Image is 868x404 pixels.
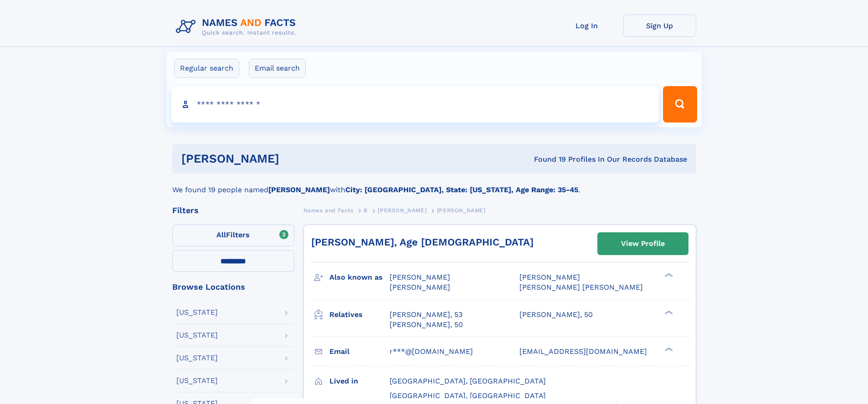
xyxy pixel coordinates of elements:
[663,346,673,352] div: ❯
[519,273,580,281] span: [PERSON_NAME]
[437,207,486,214] span: [PERSON_NAME]
[598,233,688,255] a: View Profile
[550,15,623,37] a: Log In
[216,230,226,239] span: All
[329,344,390,359] h3: Email
[311,236,534,248] a: [PERSON_NAME], Age [DEMOGRAPHIC_DATA]
[172,283,294,291] div: Browse Locations
[390,310,462,320] a: [PERSON_NAME], 53
[519,347,647,356] span: [EMAIL_ADDRESS][DOMAIN_NAME]
[519,310,593,320] a: [PERSON_NAME], 50
[329,373,390,389] h3: Lived in
[172,15,303,39] img: Logo Names and Facts
[172,225,294,246] label: Filters
[364,207,368,214] span: B
[663,272,673,278] div: ❯
[390,283,450,291] span: [PERSON_NAME]
[390,391,546,400] span: [GEOGRAPHIC_DATA], [GEOGRAPHIC_DATA]
[390,320,463,330] a: [PERSON_NAME], 50
[329,270,390,285] h3: Also known as
[663,309,673,315] div: ❯
[181,153,407,164] h1: [PERSON_NAME]
[176,354,218,362] div: [US_STATE]
[390,377,546,385] span: [GEOGRAPHIC_DATA], [GEOGRAPHIC_DATA]
[663,86,697,123] button: Search Button
[519,283,643,291] span: [PERSON_NAME] [PERSON_NAME]
[329,307,390,322] h3: Relatives
[176,332,218,339] div: [US_STATE]
[390,273,450,281] span: [PERSON_NAME]
[623,15,696,37] a: Sign Up
[378,205,426,216] a: [PERSON_NAME]
[345,185,578,194] b: City: [GEOGRAPHIC_DATA], State: [US_STATE], Age Range: 35-45
[303,205,354,216] a: Names and Facts
[364,205,368,216] a: B
[176,309,218,316] div: [US_STATE]
[171,86,659,123] input: search input
[172,174,696,195] div: We found 19 people named with .
[621,233,665,254] div: View Profile
[390,347,473,356] span: r***@[DOMAIN_NAME]
[406,154,687,164] div: Found 19 Profiles In Our Records Database
[176,377,218,384] div: [US_STATE]
[378,207,426,214] span: [PERSON_NAME]
[174,59,239,78] label: Regular search
[268,185,330,194] b: [PERSON_NAME]
[249,59,306,78] label: Email search
[172,206,294,215] div: Filters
